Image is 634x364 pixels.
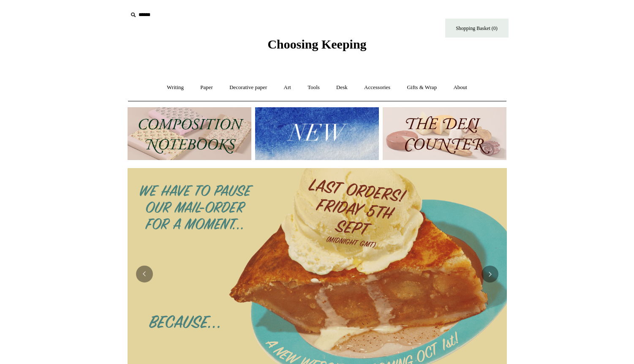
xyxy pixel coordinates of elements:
a: Accessories [356,76,398,99]
a: About [446,76,475,99]
span: Choosing Keeping [267,37,366,51]
button: Previous [136,266,153,283]
a: Art [276,76,299,99]
a: Paper [193,76,220,99]
a: Tools [300,76,327,99]
a: Decorative paper [222,76,275,99]
button: Next [482,266,498,283]
img: 202302 Composition ledgers.jpg__PID:69722ee6-fa44-49dd-a067-31375e5d54ec [128,107,251,160]
a: Gifts & Wrap [399,76,444,99]
a: Shopping Basket (0) [445,19,509,38]
img: The Deli Counter [383,107,506,160]
a: Writing [159,76,191,99]
a: Desk [329,76,355,99]
img: New.jpg__PID:f73bdf93-380a-4a35-bcfe-7823039498e1 [255,107,379,160]
a: Choosing Keeping [267,44,366,50]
